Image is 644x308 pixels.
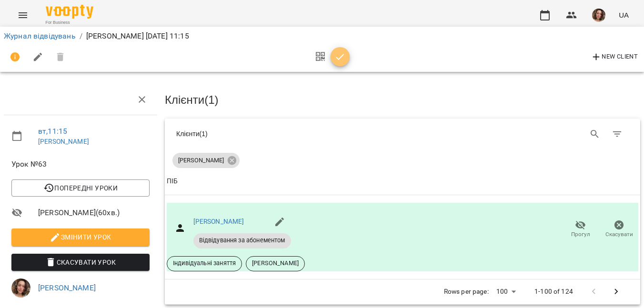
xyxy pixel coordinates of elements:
[592,9,605,22] img: 15232f8e2fb0b95b017a8128b0c4ecc9.jpg
[4,31,76,40] a: Журнал відвідувань
[588,50,640,65] button: New Client
[86,30,189,42] p: [PERSON_NAME] [DATE] 11:15
[38,283,96,292] a: [PERSON_NAME]
[172,156,230,165] span: [PERSON_NAME]
[11,179,150,197] button: Попередні уроки
[606,123,629,146] button: Фільтр
[619,10,629,20] span: UA
[193,236,291,245] span: Відвідування за абонементом
[11,278,30,298] img: 15232f8e2fb0b95b017a8128b0c4ecc9.jpg
[167,259,241,268] span: Індивідуальні заняття
[38,138,89,145] a: [PERSON_NAME]
[493,285,519,298] div: 100
[80,30,82,42] li: /
[165,119,640,149] div: Table Toolbar
[11,4,34,27] button: Menu
[11,254,150,271] button: Скасувати Урок
[584,123,606,146] button: Search
[167,176,178,187] div: Sort
[605,230,633,238] span: Скасувати
[46,20,93,26] span: For Business
[167,176,178,187] div: ПІБ
[165,94,640,106] h3: Клієнти ( 1 )
[615,6,633,24] button: UA
[19,182,142,194] span: Попередні уроки
[4,30,640,42] nav: breadcrumb
[167,176,638,187] span: ПІБ
[19,231,142,243] span: Змінити урок
[193,218,244,225] a: [PERSON_NAME]
[11,159,150,170] span: Урок №63
[246,259,304,268] span: [PERSON_NAME]
[600,216,638,243] button: Скасувати
[561,216,600,243] button: Прогул
[571,230,590,238] span: Прогул
[38,207,150,219] span: [PERSON_NAME] ( 60 хв. )
[11,229,150,246] button: Змінити урок
[172,153,240,168] div: [PERSON_NAME]
[46,5,93,19] img: Voopty Logo
[19,257,142,268] span: Скасувати Урок
[38,127,67,136] a: вт , 11:15
[591,51,638,63] span: New Client
[605,280,628,303] button: Next Page
[534,287,573,297] p: 1-100 of 124
[176,129,395,139] div: Клієнти ( 1 )
[444,287,489,297] p: Rows per page:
